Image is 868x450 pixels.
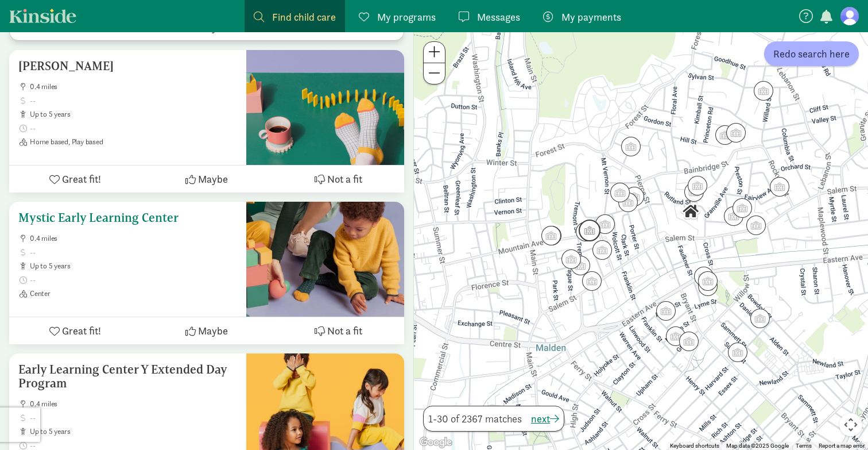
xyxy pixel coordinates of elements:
span: My payments [561,9,621,25]
span: 0.4 miles [30,234,237,243]
button: Maybe [141,317,272,344]
div: Click to see details [561,249,581,269]
div: Click to see details [541,226,561,245]
span: 1-30 of 2367 matches [428,411,522,426]
div: Click to see details [694,267,714,286]
button: Great fit! [9,166,141,193]
span: Maybe [198,323,228,339]
div: Click to see details [715,125,735,145]
span: Great fit! [62,171,101,187]
span: up to 5 years [30,427,237,436]
div: Click to see details [656,301,676,321]
div: Click to see details [582,271,602,291]
div: Click to see details [750,309,770,328]
div: Click to see details [770,177,789,197]
div: Click to see details [625,187,644,206]
div: Click to see details [571,256,590,275]
div: Click to see details [754,81,773,101]
div: Click to see details [595,214,615,234]
span: 0.4 miles [30,399,237,409]
span: Great fit! [62,323,101,339]
div: Click to see details [724,206,743,226]
h5: [PERSON_NAME] [18,59,237,73]
div: Click to see details [579,220,600,241]
span: 0.4 miles [30,82,237,91]
span: Maybe [198,171,228,187]
button: Map camera controls [839,413,862,436]
button: next [531,411,559,426]
div: Click to see details [542,226,561,245]
div: Click to see details [726,123,746,143]
h5: Mystic Early Learning Center [18,211,237,225]
button: Maybe [141,166,272,193]
a: Kinside [9,9,76,23]
span: Center [30,289,237,298]
span: Not a fit [327,323,362,339]
div: Click to see details [698,276,718,296]
div: Click to see details [679,332,699,351]
div: Click to see details [666,326,685,346]
div: Click to see details [618,193,638,212]
button: Redo search here [764,41,859,66]
a: Open this area in Google Maps (opens a new window) [417,435,455,450]
div: Click to see details [681,202,700,221]
span: Find child care [272,9,336,25]
a: Terms (opens in new tab) [796,443,812,449]
span: Map data ©2025 Google [726,443,789,449]
div: Click to see details [746,216,766,235]
div: Click to see details [592,240,612,260]
span: Not a fit [327,171,362,187]
div: Click to see details [688,176,707,195]
button: Keyboard shortcuts [670,442,719,450]
div: Click to see details [610,183,630,202]
span: My programs [377,9,436,25]
div: Click to see details [621,137,641,156]
span: Redo search here [773,46,850,61]
span: Messages [477,9,520,25]
a: Report a map error [819,443,865,449]
button: Not a fit [273,317,404,344]
h5: Early Learning Center Y Extended Day Program [18,363,237,390]
div: Click to see details [684,182,704,202]
div: Click to see details [698,271,718,291]
span: up to 5 years [30,261,237,271]
img: Google [417,435,455,450]
div: Click to see details [733,198,752,218]
button: Not a fit [273,166,404,193]
div: Click to see details [728,343,747,362]
span: up to 5 years [30,110,237,119]
span: Home based, Play based [30,137,237,147]
div: Click to see details [576,222,595,241]
button: Great fit! [9,317,141,344]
